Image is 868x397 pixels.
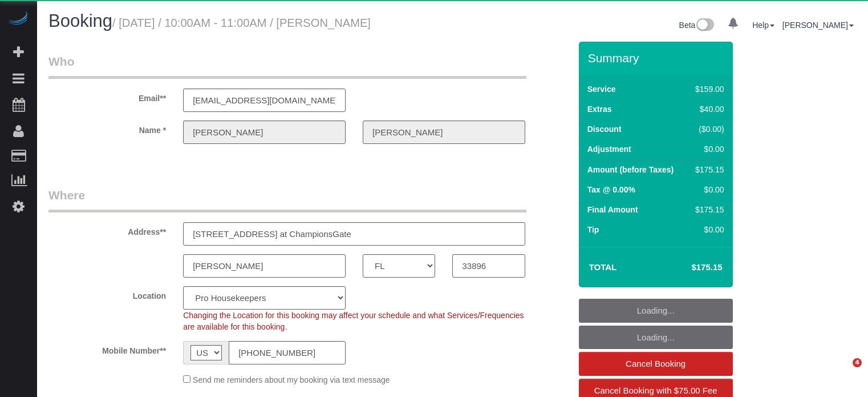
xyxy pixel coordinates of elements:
a: Help [752,21,774,30]
div: $0.00 [691,224,724,235]
span: Changing the Location for this booking may affect your schedule and what Services/Frequencies are... [183,311,524,331]
div: $0.00 [691,143,724,155]
h3: Summary [588,51,727,65]
small: / [DATE] / 10:00AM - 11:00AM / [PERSON_NAME] [112,17,371,29]
legend: Who [48,53,526,79]
input: Mobile Number** [229,341,346,364]
div: $175.15 [691,164,724,175]
a: [PERSON_NAME] [782,21,854,30]
label: Extras [587,103,612,115]
img: New interface [695,18,714,33]
label: Location [40,286,175,302]
legend: Where [48,187,526,212]
label: Tip [587,224,599,235]
label: Name * [40,121,175,136]
label: Adjustment [587,143,631,155]
h4: $175.15 [657,263,722,272]
div: $159.00 [691,83,724,95]
label: Tax @ 0.00% [587,184,635,195]
label: Mobile Number** [40,341,175,356]
input: Zip Code** [452,254,525,278]
div: $40.00 [691,103,724,115]
label: Discount [587,123,622,135]
span: 4 [853,358,862,367]
strong: Total [589,262,617,272]
span: Cancel Booking with $75.00 Fee [594,386,717,395]
div: $0.00 [691,184,724,195]
span: Send me reminders about my booking via text message [193,375,390,384]
div: ($0.00) [691,123,724,135]
span: Booking [48,11,112,31]
img: Automaid Logo [7,11,30,27]
input: First Name** [183,121,346,144]
a: Cancel Booking [579,352,733,376]
label: Amount (before Taxes) [587,164,674,175]
a: Beta [679,21,715,30]
div: $175.15 [691,204,724,215]
iframe: Intercom live chat [829,358,857,386]
label: Service [587,83,616,95]
input: Last Name** [363,121,525,144]
label: Final Amount [587,204,638,215]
